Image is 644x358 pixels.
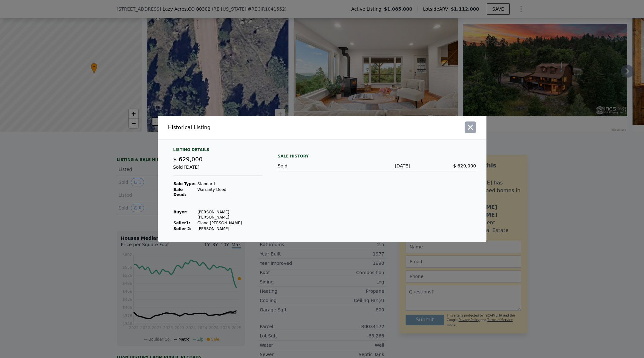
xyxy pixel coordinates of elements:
div: Historical Listing [168,124,320,131]
td: Standard [197,181,262,187]
div: Listing Details [173,147,262,155]
div: Sold [DATE] [173,164,262,176]
span: $ 629,000 [173,156,203,163]
div: [DATE] [344,163,410,169]
strong: Seller 2: [174,227,192,231]
td: [PERSON_NAME] [PERSON_NAME] [197,209,262,220]
td: [PERSON_NAME] [197,226,262,232]
span: $ 629,000 [453,163,476,168]
div: Sale History [278,152,476,160]
strong: Seller 1 : [174,221,190,225]
strong: Sale Type: [174,182,196,186]
strong: Buyer : [174,210,188,214]
td: Glang [PERSON_NAME] [197,220,262,226]
td: Warranty Deed [197,187,262,198]
strong: Sale Deed: [174,187,186,197]
div: Sold [278,163,344,169]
